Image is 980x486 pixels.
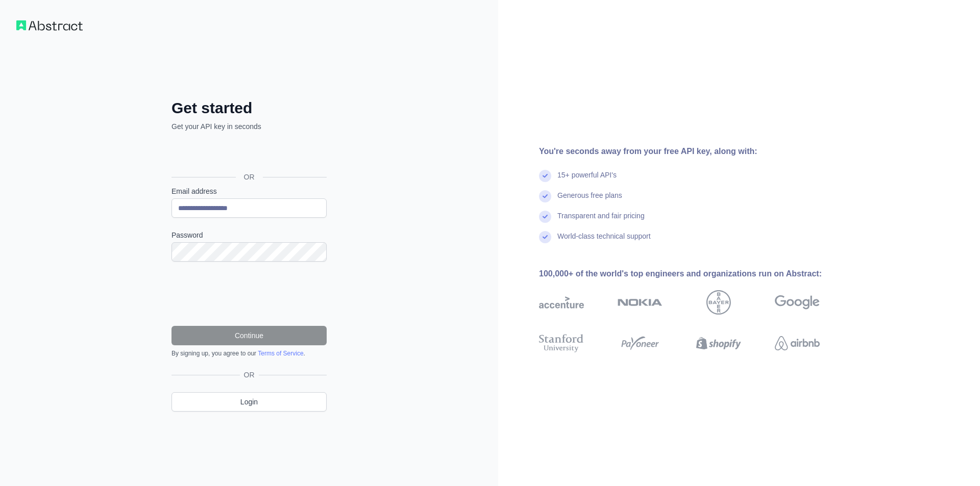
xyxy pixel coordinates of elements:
div: Transparent and fair pricing [557,211,645,231]
span: OR [236,172,263,182]
img: check mark [539,231,551,243]
a: Terms of Service [258,350,303,357]
img: check mark [539,170,551,182]
img: google [775,290,820,315]
label: Email address [171,186,327,196]
button: Continue [171,326,327,345]
img: nokia [618,290,663,315]
iframe: Google ile Oturum Açma Düğmesi [166,143,330,165]
iframe: reCAPTCHA [171,274,327,314]
img: check mark [539,211,551,223]
div: By signing up, you agree to our . [171,349,327,357]
label: Password [171,230,327,240]
div: You're seconds away from your free API key, along with: [539,145,852,158]
div: 100,000+ of the world's top engineers and organizations run on Abstract: [539,268,852,280]
div: Generous free plans [557,190,622,211]
img: shopify [696,332,741,354]
img: bayer [706,290,731,315]
div: World-class technical support [557,231,651,251]
p: Get your API key in seconds [171,121,327,132]
img: stanford university [539,332,584,354]
h2: Get started [171,99,327,117]
a: Login [171,392,327,412]
img: payoneer [618,332,663,354]
img: check mark [539,190,551,202]
span: OR [240,370,259,380]
div: 15+ powerful API's [557,170,617,190]
img: accenture [539,290,584,315]
img: Workflow [16,20,83,31]
img: airbnb [775,332,820,354]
